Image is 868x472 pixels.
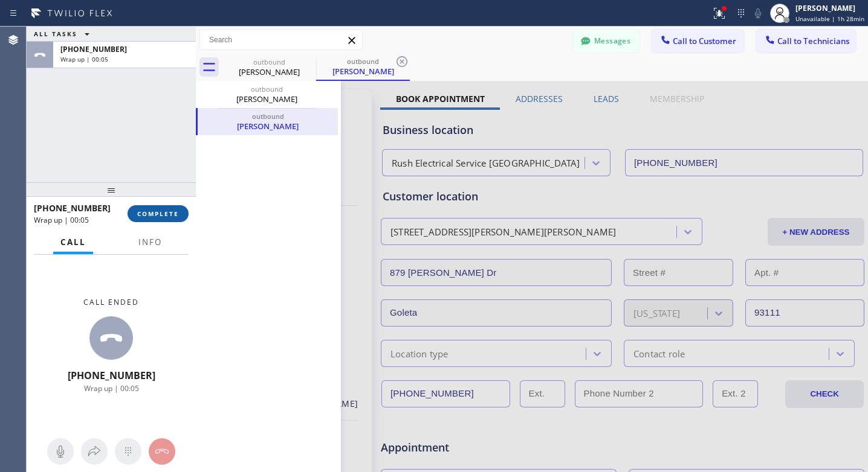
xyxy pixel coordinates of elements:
[795,3,864,13] div: [PERSON_NAME]
[224,57,315,66] div: outbound
[47,438,74,465] button: Mute
[83,297,139,307] span: Call ended
[224,66,315,77] div: [PERSON_NAME]
[199,112,337,121] div: outbound
[199,108,337,135] div: Matt Knutson
[200,30,362,49] input: Search
[149,438,175,465] button: Hang up
[197,94,337,104] div: [PERSON_NAME]
[60,44,127,54] span: [PHONE_NUMBER]
[197,81,337,108] div: Matt Knutson
[138,237,162,247] span: Info
[750,5,766,22] button: Mute
[128,205,189,222] button: COMPLETE
[317,54,409,80] div: Matt Knutson
[199,121,337,132] div: [PERSON_NAME]
[317,66,409,77] div: [PERSON_NAME]
[60,237,86,247] span: Call
[131,231,169,254] button: Info
[68,369,155,382] span: [PHONE_NUMBER]
[777,36,849,46] span: Call to Technicians
[652,30,744,53] button: Call to Customer
[81,438,108,465] button: Open directory
[84,383,139,394] span: Wrap up | 00:05
[756,30,856,53] button: Call to Technicians
[573,30,640,53] button: Messages
[673,36,736,46] span: Call to Customer
[34,215,89,225] span: Wrap up | 00:05
[27,27,102,41] button: ALL TASKS
[197,85,337,94] div: outbound
[115,438,141,465] button: Open dialpad
[795,14,864,23] span: Unavailable | 1h 28min
[317,57,409,66] div: outbound
[53,231,93,254] button: Call
[34,30,77,38] span: ALL TASKS
[34,202,111,214] span: [PHONE_NUMBER]
[137,209,179,218] span: COMPLETE
[60,55,108,63] span: Wrap up | 00:05
[224,54,315,81] div: Matt Knutson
